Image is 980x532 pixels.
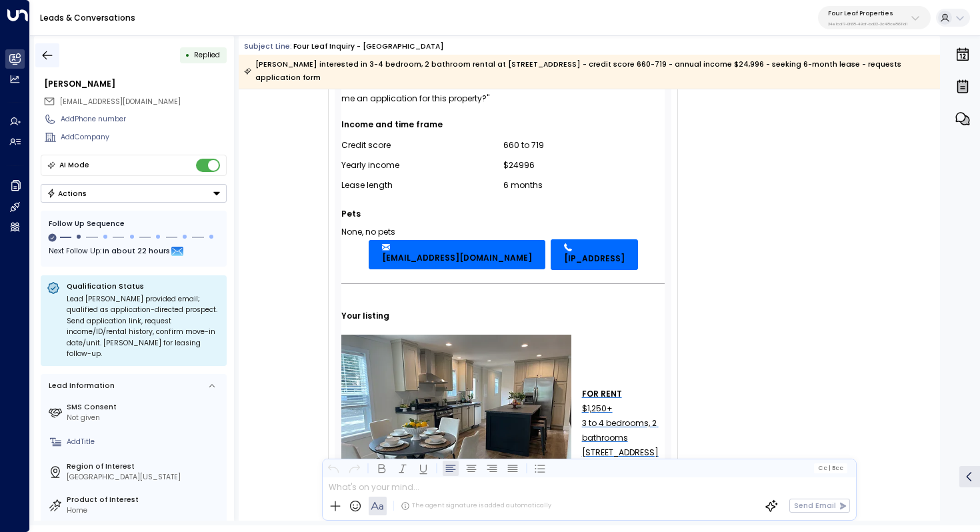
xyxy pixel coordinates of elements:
[47,189,87,198] div: Actions
[341,308,665,324] div: Your listing
[67,461,223,472] label: Region of Interest
[369,240,545,269] a: [EMAIL_ADDRESS][DOMAIN_NAME]
[60,97,181,107] span: [EMAIL_ADDRESS][DOMAIN_NAME]
[341,225,395,239] td: None, no pets
[185,46,190,64] div: •
[828,21,907,27] p: 34e1cd17-0f68-49af-bd32-3c48ce8611d1
[67,402,223,413] label: SMS Consent
[41,184,227,203] div: Button group with a nested menu
[67,505,223,516] div: Home
[61,132,227,143] div: AddCompany
[341,77,665,106] div: "I'm interested in your property and would like to move forward. Can you send me an application f...
[341,138,503,153] div: Credit score
[325,460,341,476] button: Undo
[582,416,665,445] a: 3 to 4 bedrooms, 2 bathrooms
[67,437,223,447] div: AddTitle
[341,335,571,507] img: Listing photo
[67,495,223,505] label: Product of Interest
[828,9,907,17] p: Four Leaf Properties
[582,401,613,416] a: $1,250+
[382,251,532,265] span: [EMAIL_ADDRESS][DOMAIN_NAME]
[818,6,931,29] button: Four Leaf Properties34e1cd17-0f68-49af-bd32-3c48ce8611d1
[40,12,135,23] a: Leads & Conversations
[818,465,843,471] span: Cc Bcc
[814,463,847,473] button: Cc|Bcc
[401,501,551,511] div: The agent signature is added automatically
[341,178,503,193] div: Lease length
[564,251,625,266] span: [IP_ADDRESS]
[67,294,221,360] div: Lead [PERSON_NAME] provided email; qualified as application-directed prospect. Send application l...
[341,158,503,173] div: Yearly income
[67,472,223,483] div: [GEOGRAPHIC_DATA][US_STATE]
[67,281,221,291] p: Qualification Status
[503,158,665,173] div: $24996
[60,97,181,107] span: jhsjhs@sbcglobal.net
[41,184,227,203] button: Actions
[582,387,622,401] a: FOR RENT
[503,138,665,153] div: 660 to 719
[244,58,934,85] div: [PERSON_NAME] interested in 3-4 bedroom, 2 bathroom rental at [STREET_ADDRESS] - credit score 660...
[44,78,227,90] div: [PERSON_NAME]
[67,413,223,423] div: Not given
[341,117,665,133] div: Income and time frame
[582,445,659,460] a: [STREET_ADDRESS]
[49,245,219,259] div: Next Follow Up:
[49,219,219,229] div: Follow Up Sequence
[503,178,665,193] div: 6 months
[61,114,227,125] div: AddPhone number
[551,239,638,270] a: [IP_ADDRESS]
[244,41,292,51] span: Subject Line:
[194,50,220,60] span: Replied
[828,465,830,471] span: |
[103,245,170,259] span: In about 22 hours
[59,159,89,172] div: AI Mode
[293,41,444,52] div: Four Leaf Inquiry - [GEOGRAPHIC_DATA]
[346,460,362,476] button: Redo
[45,381,115,391] div: Lead Information
[341,206,665,222] div: Pets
